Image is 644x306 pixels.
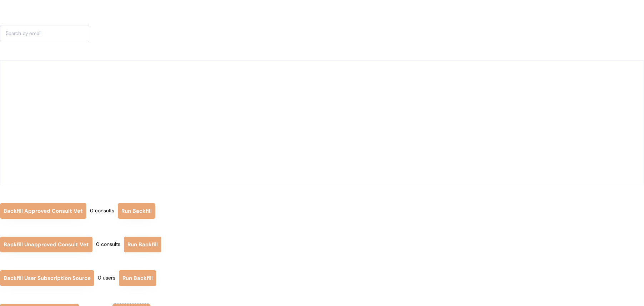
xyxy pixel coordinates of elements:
[98,275,115,282] div: 0 users
[118,203,155,219] button: Run Backfill
[96,241,120,248] div: 0 consults
[90,207,114,214] div: 0 consults
[124,237,161,252] button: Run Backfill
[119,270,156,286] button: Run Backfill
